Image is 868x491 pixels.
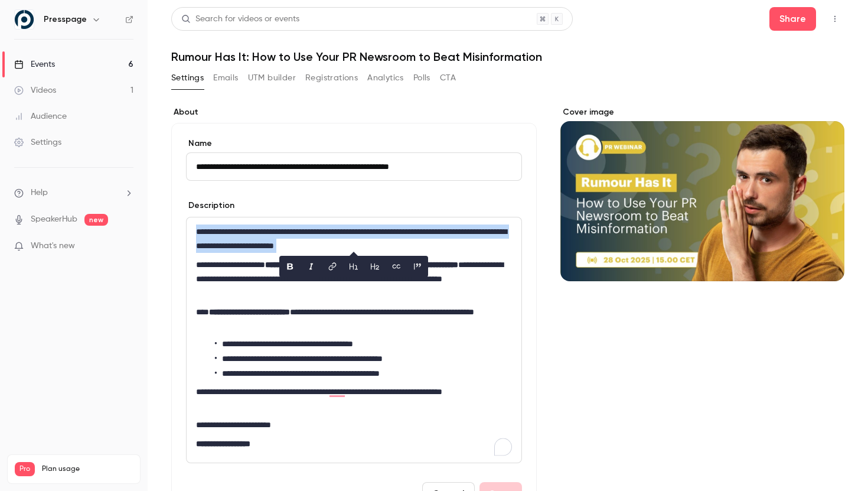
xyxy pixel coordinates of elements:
[15,462,35,476] span: Pro
[14,84,56,96] div: Videos
[181,13,299,25] div: Search for videos or events
[14,136,61,148] div: Settings
[31,213,77,226] a: SpeakerHub
[42,464,133,474] span: Plan usage
[171,69,204,87] button: Settings
[213,69,238,87] button: Emails
[186,217,522,463] section: description
[171,50,844,64] h1: Rumour Has It: How to Use Your PR Newsroom to Beat Misinformation
[367,69,404,87] button: Analytics
[413,69,430,87] button: Polls
[187,217,521,463] div: editor
[305,69,358,87] button: Registrations
[15,10,34,29] img: Presspage
[248,69,296,87] button: UTM builder
[31,240,75,252] span: What's new
[186,138,522,149] label: Name
[31,187,48,199] span: Help
[186,200,234,212] label: Description
[560,106,844,281] section: Cover image
[14,58,55,70] div: Events
[44,14,87,25] h6: Presspage
[302,257,321,276] button: italic
[187,217,521,463] div: To enrich screen reader interactions, please activate Accessibility in Grammarly extension settings
[14,110,67,122] div: Audience
[280,257,299,276] button: bold
[171,106,537,118] label: About
[119,241,133,252] iframe: Noticeable Trigger
[769,7,816,31] button: Share
[84,214,108,226] span: new
[323,257,342,276] button: link
[440,69,456,87] button: CTA
[408,257,427,276] button: blockquote
[14,187,133,199] li: help-dropdown-opener
[560,106,844,118] label: Cover image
